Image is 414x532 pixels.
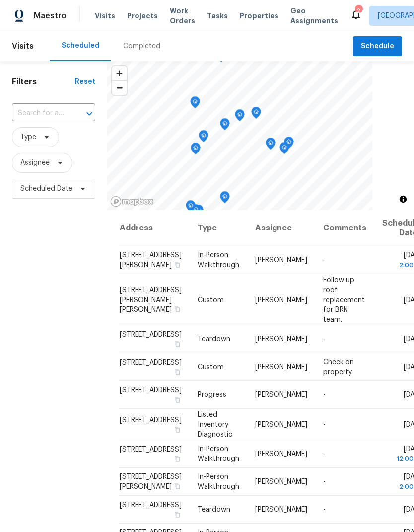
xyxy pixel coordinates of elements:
div: Map marker [199,130,208,146]
span: Work Orders [170,6,195,26]
span: - [323,336,326,343]
span: Projects [127,11,158,21]
span: [PERSON_NAME] [255,364,307,371]
a: Mapbox homepage [110,196,154,207]
div: Map marker [220,118,230,134]
span: - [323,478,326,485]
span: [STREET_ADDRESS][PERSON_NAME] [120,252,182,269]
div: Map marker [186,200,196,216]
span: [PERSON_NAME] [255,296,307,303]
span: [PERSON_NAME] [255,336,307,343]
span: Schedule [361,40,394,53]
span: [STREET_ADDRESS] [120,416,182,423]
span: [STREET_ADDRESS] [120,502,182,509]
span: Progress [198,391,226,398]
div: Map marker [251,107,261,122]
button: Copy Address [173,455,182,463]
span: Listed Inventory Diagnostic [198,411,232,438]
span: Maestro [34,11,67,21]
span: [PERSON_NAME] [255,391,307,398]
span: - [323,421,326,428]
span: Custom [198,296,224,303]
span: - [323,257,326,264]
th: Type [190,210,247,246]
span: Custom [198,364,224,371]
canvas: Map [107,61,372,210]
h1: Filters [12,77,75,87]
span: Teardown [198,336,230,343]
span: [PERSON_NAME] [255,478,307,485]
div: 2 [355,6,362,16]
span: [PERSON_NAME] [255,451,307,457]
span: In-Person Walkthrough [198,252,239,269]
button: Copy Address [173,340,182,349]
span: [PERSON_NAME] [255,257,307,264]
button: Copy Address [173,510,182,519]
th: Comments [315,210,374,246]
span: Visits [95,11,115,21]
span: In-Person Walkthrough [198,446,239,462]
div: Map marker [191,143,201,158]
button: Copy Address [173,395,182,404]
button: Toggle attribution [397,193,409,205]
div: Map marker [279,142,289,157]
div: Map marker [235,109,245,125]
span: Teardown [198,506,230,513]
span: [PERSON_NAME] [255,421,307,428]
button: Copy Address [173,425,182,434]
button: Zoom out [112,80,127,95]
span: [STREET_ADDRESS][PERSON_NAME][PERSON_NAME] [120,286,182,313]
span: [PERSON_NAME] [255,506,307,513]
button: Zoom in [112,66,127,80]
button: Copy Address [173,260,182,269]
span: Tasks [207,12,228,19]
span: Assignee [20,158,50,168]
span: [STREET_ADDRESS] [120,359,182,366]
button: Copy Address [173,368,182,377]
span: - [323,506,326,513]
button: Copy Address [173,482,182,491]
div: Map marker [220,191,230,207]
span: [STREET_ADDRESS][PERSON_NAME] [120,473,182,490]
button: Open [82,107,96,121]
button: Schedule [353,36,402,57]
div: Scheduled [62,41,99,51]
span: [STREET_ADDRESS] [120,446,182,453]
th: Assignee [247,210,315,246]
span: Toggle attribution [400,194,406,205]
span: [STREET_ADDRESS] [120,331,182,338]
div: Map marker [191,204,201,220]
div: Map marker [190,96,200,112]
div: Map marker [266,138,276,153]
button: Copy Address [173,304,182,313]
span: Properties [240,11,278,21]
div: Reset [75,77,95,87]
input: Search for an address... [12,106,68,121]
span: Zoom out [112,81,127,95]
span: - [323,451,326,457]
span: Type [20,132,36,142]
span: [STREET_ADDRESS] [120,387,182,394]
div: Completed [123,41,160,51]
div: Map marker [284,137,294,152]
th: Address [119,210,190,246]
span: Geo Assignments [290,6,338,26]
span: In-Person Walkthrough [198,473,239,490]
span: Follow up roof replacement for BRN team. [323,276,365,323]
span: Check on property. [323,359,354,376]
span: Scheduled Date [20,184,72,194]
span: - [323,391,326,398]
span: Visits [12,35,34,57]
